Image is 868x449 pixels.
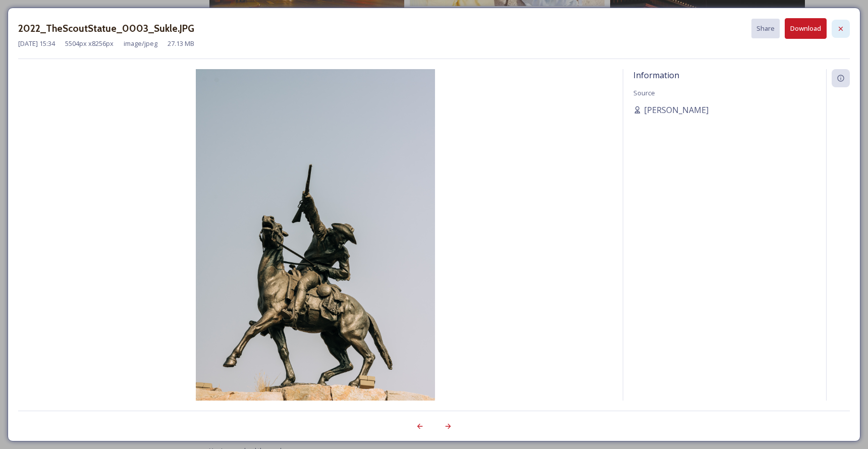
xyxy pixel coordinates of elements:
h3: 2022_TheScoutStatue_0003_Sukle.JPG [18,21,194,36]
img: 9G09ukj0ESYAAAAAAAAiQw2022_TheScoutStatue_0003_Sukle.JPG [18,69,613,427]
button: Download [785,18,827,39]
span: [PERSON_NAME] [644,104,709,116]
span: Information [633,70,679,81]
button: Share [751,19,780,38]
span: 5504 px x 8256 px [65,39,114,48]
span: Source [633,88,655,97]
span: 27.13 MB [168,39,194,48]
span: [DATE] 15:34 [18,39,55,48]
span: image/jpeg [124,39,157,48]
